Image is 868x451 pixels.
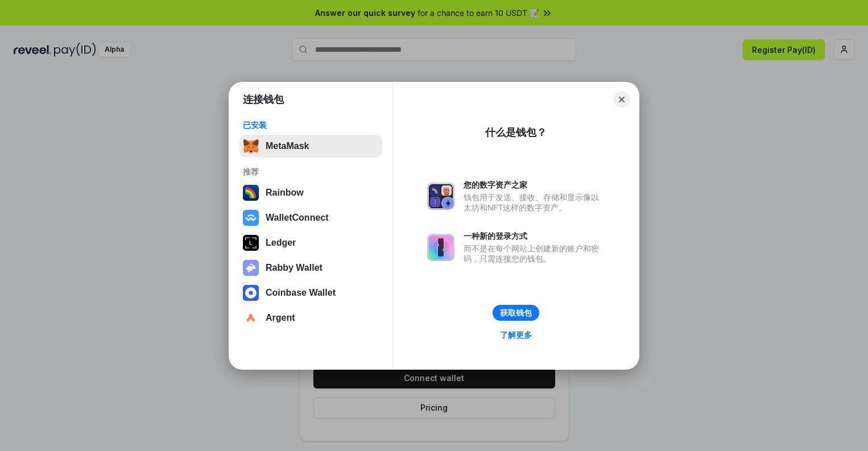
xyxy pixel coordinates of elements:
img: svg+xml,%3Csvg%20xmlns%3D%22http%3A%2F%2Fwww.w3.org%2F2000%2Fsvg%22%20fill%3D%22none%22%20viewBox... [427,234,454,261]
div: 已安装 [243,120,379,130]
div: MetaMask [266,141,309,151]
button: Close [614,92,630,107]
img: svg+xml,%3Csvg%20width%3D%2228%22%20height%3D%2228%22%20viewBox%3D%220%200%2028%2028%22%20fill%3D... [243,310,259,326]
h1: 连接钱包 [243,93,284,106]
img: svg+xml,%3Csvg%20width%3D%22120%22%20height%3D%22120%22%20viewBox%3D%220%200%20120%20120%22%20fil... [243,185,259,201]
div: Rabby Wallet [266,263,323,273]
img: svg+xml,%3Csvg%20xmlns%3D%22http%3A%2F%2Fwww.w3.org%2F2000%2Fsvg%22%20fill%3D%22none%22%20viewBox... [243,260,259,276]
img: svg+xml,%3Csvg%20width%3D%2228%22%20height%3D%2228%22%20viewBox%3D%220%200%2028%2028%22%20fill%3D... [243,210,259,226]
button: Ledger [239,231,382,254]
div: Argent [266,313,295,323]
div: 钱包用于发送、接收、存储和显示像以太坊和NFT这样的数字资产。 [464,192,605,213]
button: Rainbow [239,181,382,204]
button: Rabby Wallet [239,256,382,279]
div: 一种新的登录方式 [464,231,605,241]
img: svg+xml,%3Csvg%20xmlns%3D%22http%3A%2F%2Fwww.w3.org%2F2000%2Fsvg%22%20fill%3D%22none%22%20viewBox... [427,183,454,210]
div: 而不是在每个网站上创建新的账户和密码，只需连接您的钱包。 [464,243,605,264]
img: svg+xml,%3Csvg%20fill%3D%22none%22%20height%3D%2233%22%20viewBox%3D%220%200%2035%2033%22%20width%... [243,138,259,154]
a: 了解更多 [493,328,539,342]
div: 推荐 [243,167,379,177]
img: svg+xml,%3Csvg%20xmlns%3D%22http%3A%2F%2Fwww.w3.org%2F2000%2Fsvg%22%20width%3D%2228%22%20height%3... [243,235,259,251]
div: 了解更多 [500,330,532,340]
button: MetaMask [239,135,382,158]
div: 获取钱包 [500,308,532,318]
div: Coinbase Wallet [266,288,336,298]
div: 您的数字资产之家 [464,180,605,190]
button: WalletConnect [239,206,382,229]
div: Ledger [266,238,296,248]
div: Rainbow [266,188,304,198]
button: Coinbase Wallet [239,282,382,304]
button: 获取钱包 [493,305,539,321]
div: WalletConnect [266,213,329,223]
button: Argent [239,307,382,329]
img: svg+xml,%3Csvg%20width%3D%2228%22%20height%3D%2228%22%20viewBox%3D%220%200%2028%2028%22%20fill%3D... [243,285,259,301]
div: 什么是钱包？ [485,126,547,139]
